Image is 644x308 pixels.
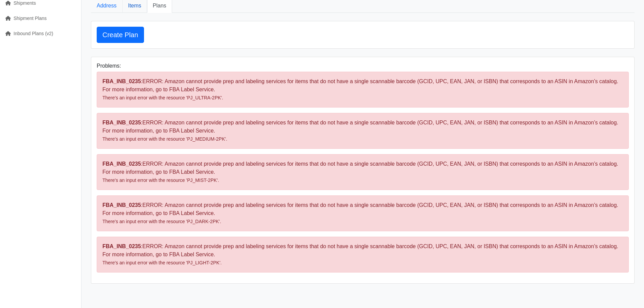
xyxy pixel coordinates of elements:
h6: Problems: [97,63,629,69]
small: There's an input error with the resource 'PJ_ULTRA-2PK'. [102,95,223,100]
div: : ERROR: Amazon cannot provide prep and labeling services for items that do not have a single sca... [97,72,629,108]
strong: FBA_INB_0235 [102,202,141,208]
strong: FBA_INB_0235 [102,243,141,249]
strong: FBA_INB_0235 [102,78,141,84]
div: : ERROR: Amazon cannot provide prep and labeling services for items that do not have a single sca... [97,154,629,190]
div: : ERROR: Amazon cannot provide prep and labeling services for items that do not have a single sca... [97,195,629,231]
strong: FBA_INB_0235 [102,161,141,167]
div: : ERROR: Amazon cannot provide prep and labeling services for items that do not have a single sca... [97,113,629,149]
strong: FBA_INB_0235 [102,120,141,125]
small: There's an input error with the resource 'PJ_LIGHT-2PK'. [102,260,222,265]
small: There's an input error with the resource 'PJ_MIST-2PK'. [102,177,219,183]
small: There's an input error with the resource 'PJ_DARK-2PK'. [102,219,221,224]
a: Create Plan [97,27,144,43]
div: : ERROR: Amazon cannot provide prep and labeling services for items that do not have a single sca... [97,237,629,273]
small: There's an input error with the resource 'PJ_MEDIUM-2PK'. [102,136,227,142]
